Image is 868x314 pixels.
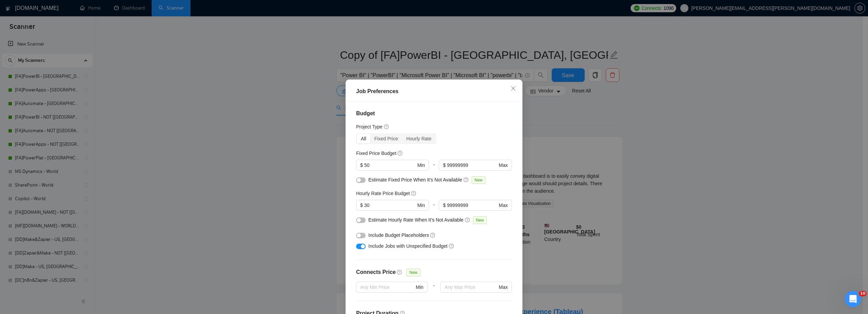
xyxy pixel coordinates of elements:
[473,216,487,224] span: New
[368,217,464,223] span: Estimate Hourly Rate When It’s Not Available
[356,190,410,197] h5: Hourly Rate Price Budget
[464,177,469,182] span: question-circle
[370,134,402,143] div: Fixed Price
[356,87,512,95] div: Job Preferences
[499,202,508,209] span: Max
[368,243,448,249] span: Include Jobs with Unspecified Budget
[384,124,389,129] span: question-circle
[417,161,425,169] span: Min
[397,269,402,275] span: question-circle
[368,232,429,238] span: Include Budget Placeholders
[428,282,440,301] div: -
[443,202,446,209] span: $
[429,160,439,176] div: -
[430,232,436,238] span: question-circle
[356,123,383,130] h5: Project Type
[499,283,508,291] span: Max
[416,283,423,291] span: Min
[402,134,436,143] div: Hourly Rate
[364,161,416,169] input: 0
[443,161,446,169] span: $
[406,269,420,276] span: New
[504,80,522,98] button: Close
[417,202,425,209] span: Min
[429,200,439,216] div: -
[447,161,497,169] input: ∞
[499,161,508,169] span: Max
[356,150,396,157] h5: Fixed Price Budget
[360,161,363,169] span: $
[368,177,462,182] span: Estimate Fixed Price When It’s Not Available
[398,151,403,156] span: question-circle
[465,217,470,223] span: question-circle
[357,134,370,143] div: All
[472,176,485,184] span: New
[360,283,414,291] input: Any Min Price
[411,191,417,196] span: question-circle
[360,202,363,209] span: $
[447,202,497,209] input: ∞
[449,243,454,249] span: question-circle
[511,86,516,91] span: close
[845,291,861,307] iframe: Intercom live chat
[364,202,416,209] input: 0
[445,283,497,291] input: Any Max Price
[356,268,396,276] h4: Connects Price
[356,109,512,118] h4: Budget
[859,291,867,296] span: 10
